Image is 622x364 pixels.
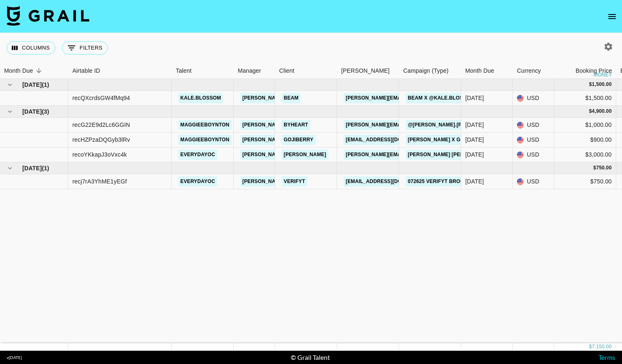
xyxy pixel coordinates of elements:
img: Grail Talent [7,6,89,26]
span: [DATE] [22,81,42,89]
div: Airtable ID [72,63,100,79]
div: Month Due [465,63,494,79]
span: ( 1 ) [42,81,49,89]
div: recG22E9d2Lc6GGIN [72,121,130,129]
div: USD [513,91,554,106]
a: [PERSON_NAME][EMAIL_ADDRESS][DOMAIN_NAME] [240,135,375,145]
a: GOJIBERRY [282,135,316,145]
a: [PERSON_NAME][EMAIL_ADDRESS][DOMAIN_NAME] [240,176,375,187]
div: Manager [234,63,275,79]
div: Month Due [461,63,513,79]
a: @[PERSON_NAME].[PERSON_NAME] x [PERSON_NAME] Launch [406,120,572,130]
div: Talent [176,63,191,79]
div: Jul '25 [465,150,484,159]
a: [PERSON_NAME] [PERSON_NAME] Summer 2025 [406,150,533,160]
a: everydayoc [178,176,217,187]
span: [DATE] [22,164,42,172]
a: Beam [282,93,301,103]
div: [PERSON_NAME] [341,63,390,79]
a: maggieeboynton [178,135,232,145]
div: $ [589,81,592,88]
div: recHZPzaDQGyb3lRv [72,136,130,144]
button: Show filters [62,41,108,55]
div: money [593,72,612,77]
a: 072625 Verifyt Brooklyn Event [406,176,498,187]
div: v [DATE] [7,355,22,360]
button: hide children [4,106,16,117]
div: 4,900.00 [592,108,612,115]
a: Verifyt [282,176,307,187]
div: 1,500.00 [592,81,612,88]
div: $750.00 [554,174,616,189]
a: [PERSON_NAME] [282,150,328,160]
a: [PERSON_NAME][EMAIL_ADDRESS][DOMAIN_NAME] [240,120,375,130]
div: USD [513,174,554,189]
div: Jul '25 [465,121,484,129]
a: Terms [598,353,615,361]
a: [PERSON_NAME] x Gojiberry [406,135,488,145]
div: 750.00 [596,164,612,171]
div: Airtable ID [68,63,172,79]
span: ( 3 ) [42,107,49,116]
div: $1,500.00 [554,91,616,106]
div: Talent [172,63,234,79]
div: Jul '25 [465,136,484,144]
div: $1,000.00 [554,118,616,133]
div: Currency [517,63,541,79]
button: open drawer [604,8,620,25]
div: © Grail Talent [291,353,330,362]
div: Booker [337,63,399,79]
div: Aug '25 [465,94,484,102]
button: Sort [33,65,45,76]
div: Client [279,63,294,79]
div: recj7rA3YhME1yEGf [72,177,127,186]
button: hide children [4,162,16,174]
div: $ [593,164,596,171]
a: [EMAIL_ADDRESS][DOMAIN_NAME] [344,176,436,187]
div: USD [513,118,554,133]
a: maggieeboynton [178,120,232,130]
div: USD [513,148,554,162]
a: [EMAIL_ADDRESS][DOMAIN_NAME] [344,135,436,145]
div: recoYKkapJ3oVxc4k [72,150,127,159]
a: kale.blossom [178,93,223,103]
div: recQXcrdsGW4fMq94 [72,94,130,102]
div: Month Due [4,63,33,79]
div: Client [275,63,337,79]
a: ByHeart [282,120,310,130]
button: Select columns [7,41,55,55]
a: everydayoc [178,150,217,160]
div: Campaign (Type) [399,63,461,79]
a: [PERSON_NAME][EMAIL_ADDRESS][DOMAIN_NAME] [240,93,375,103]
div: $ [589,343,592,350]
a: [PERSON_NAME][EMAIL_ADDRESS][DOMAIN_NAME] [344,150,478,160]
div: 7,150.00 [592,343,612,350]
div: Booking Price [576,63,612,79]
div: $ [589,108,592,115]
a: Beam x @kale.blossom (Drs. [PERSON_NAME] & [PERSON_NAME]) [406,93,586,103]
a: [PERSON_NAME][EMAIL_ADDRESS][DOMAIN_NAME] [344,93,478,103]
div: Currency [513,63,554,79]
div: Manager [238,63,261,79]
span: [DATE] [22,107,42,116]
button: hide children [4,79,16,90]
div: Jun '25 [465,177,484,186]
span: ( 1 ) [42,164,49,172]
div: Campaign (Type) [403,63,449,79]
div: $3,000.00 [554,148,616,162]
a: [PERSON_NAME][EMAIL_ADDRESS][DOMAIN_NAME] [240,150,375,160]
a: [PERSON_NAME][EMAIL_ADDRESS][DOMAIN_NAME] [344,120,478,130]
div: USD [513,133,554,148]
div: $900.00 [554,133,616,148]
